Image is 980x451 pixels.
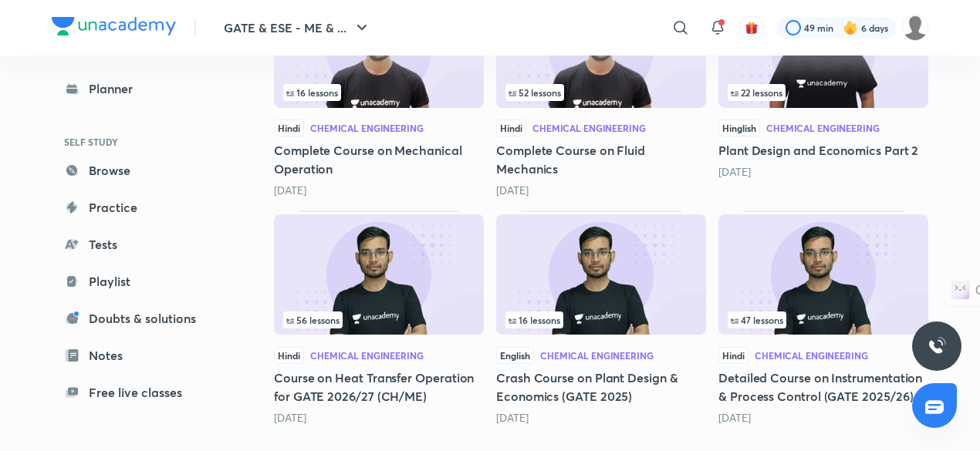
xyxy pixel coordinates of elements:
[718,347,749,364] span: Hindi
[505,311,697,328] div: infosection
[728,84,919,101] div: infocontainer
[274,119,304,136] span: Hindi
[509,315,560,325] span: 16 lessons
[283,84,475,101] div: infocontainer
[718,210,928,425] div: Detailed Course on Instrumentation & Process Control (GATE 2025/26)
[728,311,919,328] div: infocontainer
[274,347,304,364] span: Hindi
[310,123,424,133] div: Chemical Engineering
[718,164,928,180] div: 5 months ago
[496,119,526,136] span: Hindi
[739,15,764,40] button: avatar
[52,266,231,297] a: Playlist
[718,410,928,426] div: 1 year ago
[532,123,646,133] div: Chemical Engineering
[902,15,928,41] img: yash Singh
[505,84,697,101] div: infocontainer
[505,311,697,328] div: infocontainer
[274,141,484,178] h5: Complete Course on Mechanical Operation
[52,73,231,104] a: Planner
[274,210,484,425] div: Course on Heat Transfer Operation for GATE 2026/27 (CH/ME)
[505,84,697,101] div: infosection
[728,84,919,101] div: left
[505,311,697,328] div: left
[766,123,880,133] div: Chemical Engineering
[843,20,858,35] img: streak
[52,192,231,223] a: Practice
[52,229,231,260] a: Tests
[731,88,782,97] span: 22 lessons
[928,337,946,355] img: ttu
[52,17,176,35] img: Company Logo
[496,369,706,406] h5: Crash Course on Plant Design & Economics (GATE 2025)
[505,84,697,101] div: left
[274,183,484,198] div: 3 months ago
[52,377,231,408] a: Free live classes
[52,340,231,371] a: Notes
[755,351,868,360] div: Chemical Engineering
[52,155,231,186] a: Browse
[540,351,654,360] div: Chemical Engineering
[718,141,928,160] h5: Plant Design and Economics Part 2
[731,315,783,325] span: 47 lessons
[283,84,475,101] div: left
[286,88,338,97] span: 16 lessons
[283,84,475,101] div: infosection
[274,410,484,426] div: 6 months ago
[496,210,706,425] div: Crash Course on Plant Design & Economics (GATE 2025)
[509,88,561,97] span: 52 lessons
[496,410,706,426] div: 10 months ago
[286,315,340,325] span: 56 lessons
[52,129,231,155] h6: SELF STUDY
[283,311,475,328] div: left
[496,183,706,198] div: 4 months ago
[215,12,380,43] button: GATE & ESE - ME & ...
[718,369,928,406] h5: Detailed Course on Instrumentation & Process Control (GATE 2025/26)
[283,311,475,328] div: infosection
[496,141,706,178] h5: Complete Course on Fluid Mechanics
[52,303,231,334] a: Doubts & solutions
[745,21,759,35] img: avatar
[283,311,475,328] div: infocontainer
[728,84,919,101] div: infosection
[310,351,424,360] div: Chemical Engineering
[728,311,919,328] div: infosection
[718,214,928,335] img: Thumbnail
[718,119,760,136] span: Hinglish
[496,214,706,335] img: Thumbnail
[274,214,484,335] img: Thumbnail
[274,369,484,406] h5: Course on Heat Transfer Operation for GATE 2026/27 (CH/ME)
[728,311,919,328] div: left
[52,17,176,39] a: Company Logo
[496,347,534,364] span: English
